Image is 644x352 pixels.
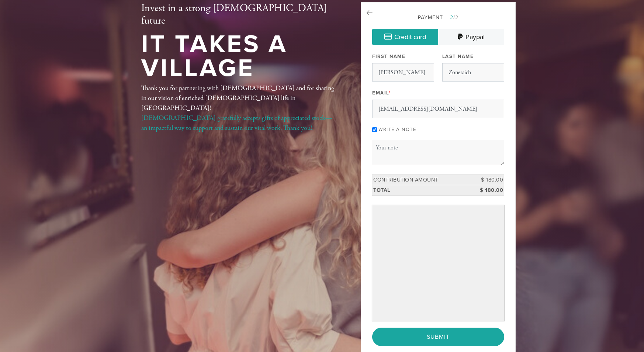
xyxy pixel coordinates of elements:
td: Contribution Amount [372,175,471,185]
input: Submit [372,328,504,346]
label: Write a note [378,127,416,132]
a: [DEMOGRAPHIC_DATA] gratefully accepts gifts of appreciated stock—an impactful way to support and ... [141,114,332,132]
iframe: Secure payment input frame [374,207,503,320]
td: $ 180.00 [471,175,504,185]
span: 2 [450,14,453,21]
span: This field is required. [389,90,391,96]
td: Total [372,185,471,196]
a: Paypal [438,29,504,45]
label: Email [372,90,391,96]
div: Thank you for partnering with [DEMOGRAPHIC_DATA] and for sharing in our vision of enriched [DEMOG... [141,83,337,133]
h1: It Takes a Village [141,32,337,80]
span: /2 [446,14,458,21]
div: Payment [372,14,504,21]
label: Last Name [442,53,474,60]
h2: Invest in a strong [DEMOGRAPHIC_DATA] future [141,2,337,27]
td: $ 180.00 [471,185,504,196]
label: First Name [372,53,405,60]
a: Credit card [372,29,438,45]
